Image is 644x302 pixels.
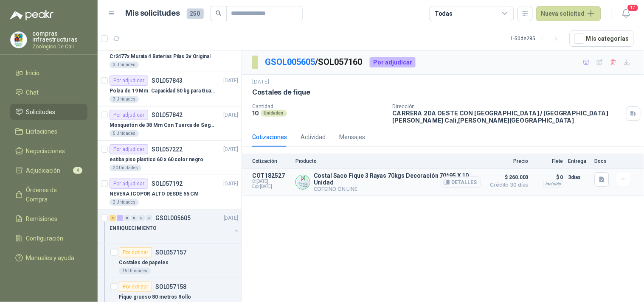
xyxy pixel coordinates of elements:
button: 17 [619,6,634,21]
img: Company Logo [296,175,310,189]
p: Entrega [568,158,590,164]
span: search [216,10,222,16]
div: 0 [138,215,145,221]
p: Polea de 19 Mm. Capacidad 50 kg para Guaya. Cable O [GEOGRAPHIC_DATA] [110,87,215,95]
a: Adjudicación4 [10,162,87,179]
span: Crédito 30 días [486,182,529,187]
div: Por adjudicar [110,179,148,189]
div: 1 [117,215,123,221]
span: Inicio [26,68,40,78]
div: 2 Unidades [110,199,139,206]
a: Por adjudicarSOL057842[DATE] Mosquetón de 38 Mm Con Tuerca de Seguridad. Carga 100 kg5 Unidades [98,106,242,141]
p: / SOL057160 [265,56,363,69]
div: 3 Unidades [110,96,139,103]
p: SOL057192 [152,181,183,187]
div: 15 Unidades [119,268,151,274]
div: 4 [110,215,116,221]
p: [DATE] [224,145,238,154]
p: estiba piso plastico 60 x 60 color negro [110,156,203,164]
span: C: [DATE] [252,179,290,184]
p: Costales de papeles [119,259,169,267]
p: Cr2477x Murata 4 Baterias Pilas 3v Original [110,53,211,61]
a: Órdenes de Compra [10,182,87,207]
p: [DATE] [252,78,269,86]
p: SOL057843 [152,78,183,84]
a: Inicio [10,65,87,81]
a: 4 1 0 0 0 0 GSOL005605[DATE] ENRIQUECIMIENTO [110,213,240,240]
div: Por adjudicar [110,144,148,154]
span: Órdenes de Compra [26,185,79,204]
img: Logo peakr [10,10,53,20]
div: Unidades [261,110,287,117]
a: Solicitudes [10,104,87,120]
div: Por cotizar [119,282,152,292]
div: Por adjudicar [110,75,148,86]
div: Por adjudicar [370,57,416,67]
div: Cotizaciones [252,132,287,142]
span: Manuales y ayuda [26,253,75,263]
p: Costal Saco Fique 3 Rayas 70kgs Decoración 70*95 X 10 Unidad [314,172,481,186]
p: GSOL005605 [155,215,191,221]
span: Adjudicación [26,166,61,175]
a: Manuales y ayuda [10,250,87,266]
p: SOL057842 [152,112,183,118]
a: Por adjudicarSOL057843[DATE] Polea de 19 Mm. Capacidad 50 kg para Guaya. Cable O [GEOGRAPHIC_DATA... [98,72,242,106]
div: Mensajes [339,132,365,142]
div: 0 [131,215,138,221]
a: Por cotizarSOL058351[DATE] Cr2477x Murata 4 Baterias Pilas 3v Original3 Unidades [98,38,242,72]
span: Solicitudes [26,107,56,117]
p: Dirección [393,103,623,109]
h1: Mis solicitudes [126,7,180,20]
p: Cotización [252,158,290,164]
p: Precio [486,158,529,164]
div: 3 Unidades [110,62,139,68]
p: [DATE] [224,77,238,85]
a: Por adjudicarSOL057222[DATE] estiba piso plastico 60 x 60 color negro20 Unidades [98,141,242,175]
span: Licitaciones [26,127,58,136]
div: 1 - 50 de 285 [511,32,563,45]
a: Por cotizarSOL057157Costales de papeles15 Unidades [98,244,242,278]
span: 250 [187,8,204,19]
span: Chat [26,88,39,97]
a: Negociaciones [10,143,87,159]
p: compras infraestructuras [32,31,87,42]
img: Company Logo [11,32,27,48]
p: [DATE] [224,214,238,222]
p: 3 días [568,172,590,182]
div: Incluido [543,181,563,187]
button: Nueva solicitud [536,6,601,21]
span: 4 [73,167,82,174]
p: [DATE] [224,180,238,188]
p: COT182527 [252,172,290,179]
a: Chat [10,84,87,101]
p: SOL057158 [155,284,186,290]
div: 0 [124,215,130,221]
span: 17 [627,4,639,12]
div: Todas [435,9,453,18]
p: CARRERA 2DA OESTE CON [GEOGRAPHIC_DATA] / [GEOGRAPHIC_DATA][PERSON_NAME] Cali , [PERSON_NAME][GEO... [393,109,623,124]
a: GSOL005605 [265,57,315,67]
span: $ 260.000 [486,172,529,182]
p: COFEIND ON LINE [314,186,481,192]
a: Remisiones [10,211,87,227]
div: Por adjudicar [110,110,148,120]
div: 5 Unidades [110,130,139,137]
span: Negociaciones [26,146,65,156]
p: SOL057157 [155,249,186,255]
p: Costales de fique [252,88,310,97]
p: Fique grueso 80 metros Rollo [119,293,191,301]
div: 0 [146,215,152,221]
p: Mosquetón de 38 Mm Con Tuerca de Seguridad. Carga 100 kg [110,121,215,129]
span: Exp: [DATE] [252,184,290,189]
span: Configuración [26,234,64,243]
p: [DATE] [224,111,238,119]
a: Licitaciones [10,123,87,140]
p: SOL057222 [152,146,183,152]
button: Mís categorías [570,31,634,47]
p: $ 0 [534,172,563,182]
span: Remisiones [26,214,58,224]
p: Zoologico De Cali [32,44,87,49]
p: Cantidad [252,103,386,109]
a: Configuración [10,230,87,246]
p: 10 [252,109,259,117]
